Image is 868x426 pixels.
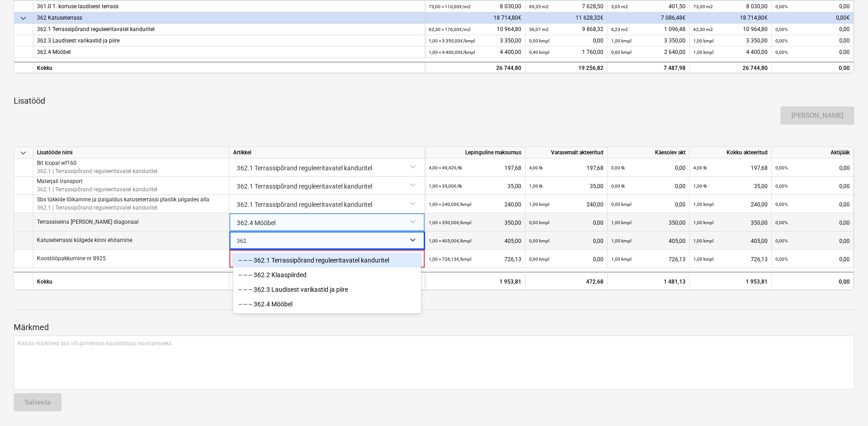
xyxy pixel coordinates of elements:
div: Chat Widget [822,382,868,426]
small: 1,00 kmpl [693,238,713,243]
div: 240,00 [693,195,768,214]
div: 26 744,80 [690,62,772,73]
small: 69,35 m2 [529,4,549,9]
small: 0,60 kmpl [611,50,631,55]
div: 4 400,00 [693,47,768,58]
small: 0,00% [775,27,788,32]
div: 362.3 Laudisest varikastid ja piire [37,35,421,47]
div: Artikkel [229,147,425,158]
small: 1,00 kmpl [529,202,549,207]
div: 405,00 [429,231,521,250]
div: 240,00 [429,195,521,214]
div: 1 096,48 [611,24,686,35]
div: 7 086,48€ [608,12,690,24]
small: 1,00 × 240,00€ / kmpl [429,202,471,207]
div: 401,50 [611,1,686,12]
div: 0,00 [775,231,850,250]
small: 73,00 m2 [693,4,713,9]
small: 0,00% [775,220,788,225]
div: Aktijääk [772,147,854,158]
small: 1,00 kmpl [611,238,631,243]
small: 0,00 kmpl [529,220,549,225]
small: 1,00 kmpl [693,220,713,225]
small: 0,00% [775,165,788,170]
div: 35,00 [529,177,603,195]
small: 0,00 tk [611,165,625,170]
div: 0,00 [775,177,850,195]
div: -- -- -- 362.4 Mööbel [233,297,421,311]
div: 362.1 Terrassipõrand reguleeritavatel kanduritel [37,24,421,35]
div: 3 350,00 [693,35,768,47]
small: 0,00 kmpl [529,38,549,43]
div: -- -- -- 362.1 Terrassipõrand reguleeritavatel kanduritel [233,253,421,268]
div: 8 030,00 [429,1,521,12]
div: 4 400,00 [429,47,521,58]
small: 0,00% [775,202,788,207]
small: 0,00 tk [611,184,625,189]
div: 7 487,98 [611,63,686,74]
small: 1,00 kmpl [693,50,713,55]
div: 0,00 [775,1,850,12]
small: 3,65 m2 [611,4,628,9]
div: 8 030,00 [693,1,768,12]
div: 9 868,32 [529,24,603,35]
small: 1,00 kmpl [611,38,631,43]
div: 240,00 [529,195,603,214]
small: 1,00 × 726,13€ / kmpl [429,257,471,262]
div: 1 760,00 [529,47,603,58]
small: 1,00 kmpl [693,38,713,43]
div: 0,00 [772,272,854,290]
div: 26 744,80 [429,63,521,74]
small: 62,30 m2 [693,27,713,32]
div: 0,00€ [772,12,854,24]
div: -- -- -- 362.2 Klaaspiirded [233,268,421,282]
small: 0,00% [775,50,788,55]
div: Varasemalt akteeritud [525,147,608,158]
div: 18 714,80€ [690,12,772,24]
small: 1,00 kmpl [693,202,713,207]
small: 1,00 tk [693,184,707,189]
div: 350,00 [429,213,521,232]
div: Lepinguline maksumus [425,147,525,158]
div: Kokku akteeritud [690,147,772,158]
div: Kokku [33,62,425,73]
div: 350,00 [611,213,686,232]
small: 1,00 × 405,00€ / kmpl [429,238,471,243]
p: Materjali transport [37,178,157,185]
div: 7 628,50 [529,1,603,12]
div: 362 Katuseterrass [37,12,421,24]
p: Sbs tükkide lõikamine ja paigaldus katuseterrassi plastik jalgades alla [37,196,209,204]
div: 0,00 [611,177,686,195]
div: 726,13 [611,250,686,268]
small: 1,00 × 3 350,00€ / kmpl [429,38,475,43]
div: 472,68 [525,272,608,290]
span: keyboard_arrow_down [18,147,29,158]
small: 0,00% [775,238,788,243]
div: 405,00 [611,231,686,250]
span: keyboard_arrow_down [18,13,29,24]
small: 0,00 kmpl [529,238,549,243]
div: 726,13 [693,250,768,268]
small: 1,00 kmpl [611,257,631,262]
small: 1,00 × 35,00€ / tk [429,184,462,189]
p: 362.1 | Terrassipõrand reguleeritavatel kanduritel [37,168,157,175]
small: 1,00 × 4 400,00€ / kmpl [429,50,475,55]
small: 1,00 tk [529,184,543,189]
div: 197,68 [529,158,603,177]
div: 0,00 [529,250,603,268]
div: 197,68 [693,158,768,177]
p: Lisatööd [14,95,854,106]
div: 0,00 [775,35,850,47]
p: Bit Icopal wf160 [37,159,157,167]
div: 19 256,82 [529,63,603,74]
div: 1 481,13 [611,273,686,291]
small: 1,00 kmpl [611,220,631,225]
div: 0,00 [611,195,686,214]
small: 0,00% [775,4,788,9]
div: 350,00 [693,213,768,232]
div: 10 964,80 [429,24,521,35]
div: 361.0 1. korruse laudisest terrass [37,1,421,12]
div: 362.4 Mööbel [37,47,421,58]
